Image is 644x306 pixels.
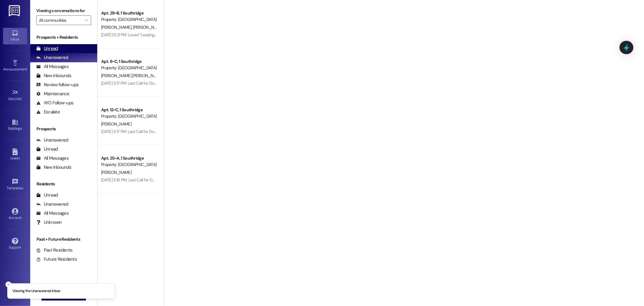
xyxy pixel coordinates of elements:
[101,155,157,161] div: Apt. 25~A, 1 Southridge
[3,147,27,163] a: Leads
[36,6,91,15] label: Viewing conversations for
[27,66,28,70] span: •
[101,65,157,71] div: Property: [GEOGRAPHIC_DATA]
[36,91,69,97] div: Maintenance
[36,73,71,79] div: New Inbounds
[36,219,62,226] div: Unknown
[36,137,68,143] div: Unanswered
[36,146,58,152] div: Unread
[101,58,157,65] div: Apt. 8~C, 1 Southridge
[36,100,73,106] div: WO Follow-ups
[101,24,133,30] span: [PERSON_NAME]
[36,247,73,253] div: Past Residents
[30,181,97,187] div: Residents
[36,210,69,216] div: All Messages
[36,155,69,161] div: All Messages
[85,18,88,23] i: 
[12,288,60,294] p: Viewing the Unanswered inbox
[22,96,23,100] span: •
[30,126,97,132] div: Prospects
[101,107,157,113] div: Apt. 12~C, 1 Southridge
[133,24,165,30] span: [PERSON_NAME]
[23,185,24,189] span: •
[36,192,58,198] div: Unread
[30,34,97,41] div: Prospects + Residents
[3,236,27,252] a: Support
[101,177,195,183] div: [DATE] 5:16 PM: Last Call for Donuts!!!❤️❤️😍😍🍩🍩
[3,87,27,104] a: Site Visit •
[101,161,157,168] div: Property: [GEOGRAPHIC_DATA]
[101,16,157,23] div: Property: [GEOGRAPHIC_DATA]
[101,113,157,119] div: Property: [GEOGRAPHIC_DATA]
[36,82,78,88] div: Review follow-ups
[101,129,194,134] div: [DATE] 5:17 PM: Last Call for Donuts!!!❤️❤️😍😍🍩🍩
[3,206,27,223] a: Account
[101,73,162,78] span: [PERSON_NAME] [PERSON_NAME]
[101,80,194,86] div: [DATE] 5:17 PM: Last Call for Donuts!!!❤️❤️😍😍🍩🍩
[30,236,97,243] div: Past + Future Residents
[36,201,68,207] div: Unanswered
[3,28,27,44] a: Inbox
[36,109,60,115] div: Escalate
[101,121,131,127] span: [PERSON_NAME]
[101,10,157,16] div: Apt. 29~B, 1 Southridge
[36,63,69,70] div: All Messages
[3,177,27,193] a: Templates •
[9,5,21,16] img: ResiDesk Logo
[101,170,131,175] span: [PERSON_NAME]
[39,15,82,25] input: All communities
[36,256,77,262] div: Future Residents
[36,164,71,171] div: New Inbounds
[3,117,27,133] a: Buildings
[36,54,68,61] div: Unanswered
[5,282,11,288] button: Close toast
[36,45,58,52] div: Unread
